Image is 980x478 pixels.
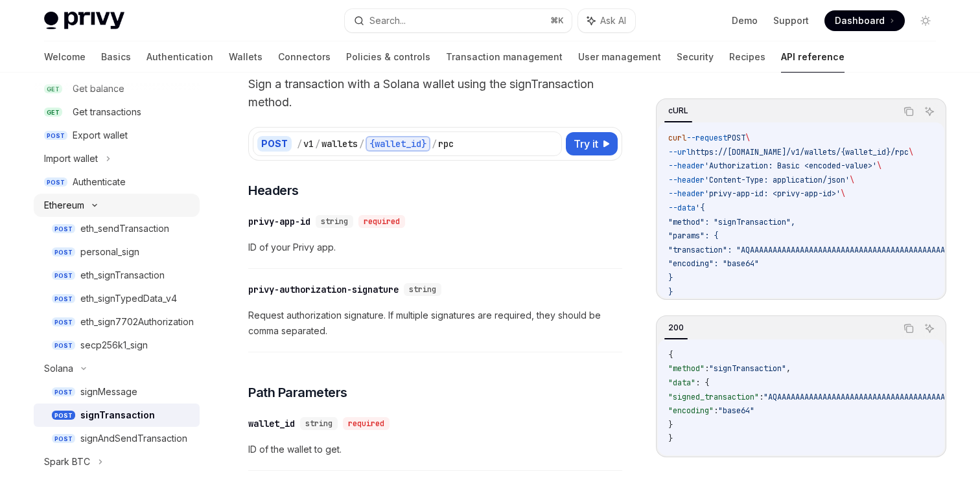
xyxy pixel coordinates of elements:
div: personal_sign [80,244,139,260]
div: signAndSendTransaction [80,431,187,446]
div: required [358,215,405,228]
span: POST [52,387,75,397]
span: --header [668,161,705,171]
div: Get transactions [73,104,141,120]
span: , [786,363,791,374]
span: Try it [574,136,598,152]
a: Recipes [729,41,765,73]
span: POST [52,317,75,327]
a: API reference [781,41,845,73]
div: Export wallet [73,128,128,143]
a: POSTsignAndSendTransaction [34,427,200,450]
span: --request [686,133,727,143]
div: Ethereum [44,198,84,213]
p: Sign a transaction with a Solana wallet using the signTransaction method. [248,75,622,111]
span: curl [668,133,686,143]
span: POST [52,434,75,444]
span: : [759,392,764,402]
div: wallets [321,137,358,150]
a: Demo [732,14,758,27]
div: eth_signTypedData_v4 [80,291,177,306]
span: \ [745,133,750,143]
span: \ [877,161,881,171]
span: "method" [668,363,705,374]
span: : [705,363,709,374]
span: 'privy-app-id: <privy-app-id>' [705,188,841,199]
span: Request authorization signature. If multiple signatures are required, they should be comma separa... [248,308,622,339]
a: User management [578,41,661,73]
span: https://[DOMAIN_NAME]/v1/wallets/{wallet_id}/rpc [691,147,909,157]
span: POST [44,177,67,187]
span: \ [909,147,913,157]
span: 'Content-Type: application/json' [705,175,850,185]
a: Wallets [229,41,262,73]
a: POSTeth_sign7702Authorization [34,310,200,334]
span: '{ [695,203,705,213]
button: Ask AI [921,103,938,120]
button: Try it [566,132,618,155]
span: POST [52,224,75,234]
span: --url [668,147,691,157]
a: Policies & controls [346,41,430,73]
div: eth_sign7702Authorization [80,314,194,330]
span: \ [841,188,845,199]
span: : { [695,378,709,388]
span: --data [668,203,695,213]
a: Connectors [278,41,331,73]
button: Copy the contents from the code block [900,320,917,337]
span: ID of the wallet to get. [248,442,622,457]
span: "encoding": "base64" [668,258,759,269]
span: } [668,420,673,430]
button: Search...⌘K [345,9,572,32]
div: Spark BTC [44,454,90,470]
span: "encoding" [668,405,714,416]
a: Authentication [146,41,213,73]
div: Authenticate [73,174,126,190]
div: / [432,137,437,150]
div: privy-authorization-signature [248,283,399,296]
a: POSTpersonal_sign [34,240,200,264]
div: signTransaction [80,407,155,423]
span: } [668,273,673,283]
div: signMessage [80,384,137,400]
span: --header [668,188,705,199]
a: Basics [101,41,131,73]
span: "method": "signTransaction", [668,217,795,227]
a: POSTsecp256k1_sign [34,334,200,357]
span: } [668,433,673,444]
div: required [343,417,390,430]
span: POST [52,294,75,304]
button: Ask AI [921,320,938,337]
span: Path Parameters [248,383,347,402]
span: Headers [248,181,299,199]
span: POST [52,341,75,350]
span: POST [52,271,75,280]
span: --header [668,175,705,185]
span: "signTransaction" [709,363,786,374]
div: / [359,137,364,150]
span: { [668,350,673,360]
span: : [714,405,718,416]
div: privy-app-id [248,215,310,228]
span: Ask AI [600,14,626,27]
span: } [668,287,673,297]
span: POST [52,411,75,420]
span: ID of your Privy app. [248,240,622,255]
a: POSTeth_sendTransaction [34,217,200,240]
button: Toggle dark mode [915,10,936,31]
span: 'Authorization: Basic <encoded-value>' [705,161,877,171]
span: "data" [668,378,695,388]
div: / [297,137,302,150]
div: Import wallet [44,151,98,166]
div: secp256k1_sign [80,337,148,353]
div: {wallet_id} [366,136,430,152]
div: Solana [44,361,73,376]
span: string [305,418,332,429]
div: rpc [438,137,454,150]
span: POST [44,131,67,141]
span: "params": { [668,231,718,241]
div: Search... [369,13,406,28]
div: cURL [664,103,692,119]
div: 200 [664,320,688,336]
span: GET [44,108,62,117]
